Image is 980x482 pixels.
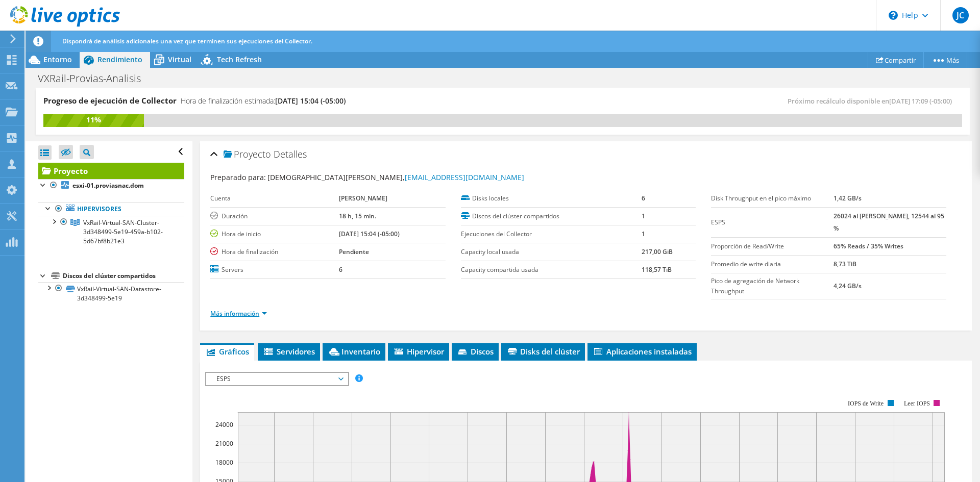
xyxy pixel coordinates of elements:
[72,181,144,190] b: esxi-01.proviasnac.dom
[217,55,262,64] span: Tech Refresh
[711,259,833,269] label: Promedio de write diaria
[339,194,387,202] b: [PERSON_NAME]
[711,217,833,227] label: ESPS
[642,247,673,256] b: 217,00 GiB
[210,193,338,204] label: Cuenta
[38,202,184,216] a: Hipervisores
[210,229,338,239] label: Hora de inicio
[711,276,833,296] label: Pico de agregación de Network Throughput
[211,373,342,385] span: ESPS
[339,212,376,220] b: 18 h, 15 min.
[393,346,444,357] span: Hipervisor
[834,260,856,268] b: 8,73 TiB
[642,230,645,238] b: 1
[205,346,249,357] span: Gráficos
[868,52,924,68] a: Compartir
[405,172,524,182] a: [EMAIL_ADDRESS][DOMAIN_NAME]
[33,73,157,84] h1: VXRail-Provias-Analisis
[63,270,184,282] div: Discos del clúster compartidos
[834,242,903,250] b: 65% Reads / 35% Writes
[889,11,898,20] svg: \n
[642,212,645,220] b: 1
[461,229,642,239] label: Ejecuciones del Collector
[506,346,580,357] span: Disks del clúster
[834,194,862,202] b: 1,42 GB/s
[62,37,312,45] span: Dispondrá de análisis adicionales una vez que terminen sus ejecuciones del Collector.
[461,211,642,221] label: Discos del clúster compartidos
[38,163,184,179] a: Proyecto
[181,95,346,107] h4: Hora de finalización estimada:
[834,282,862,290] b: 4,24 GB/s
[461,265,642,275] label: Capacity compartida usada
[210,211,338,221] label: Duración
[274,148,307,160] span: Detalles
[834,212,944,233] b: 26024 al [PERSON_NAME], 12544 al 95 %
[43,114,144,125] div: 11%
[593,346,692,357] span: Aplicaciones instaladas
[38,216,184,247] a: VxRail-Virtual-SAN-Cluster-3d348499-5e19-459a-b102-5d67bf8b21e3
[923,52,967,68] a: Más
[848,400,884,407] text: IOPS de Write
[263,346,315,357] span: Servidores
[952,7,969,23] span: JC
[210,247,338,257] label: Hora de finalización
[889,96,952,106] span: [DATE] 17:09 (-05:00)
[267,172,524,182] span: [DEMOGRAPHIC_DATA][PERSON_NAME],
[210,265,338,275] label: Servers
[711,193,833,204] label: Disk Throughput en el pico máximo
[38,282,184,305] a: VxRail-Virtual-SAN-Datastore-3d348499-5e19
[642,265,672,274] b: 118,57 TiB
[461,247,642,257] label: Capacity local usada
[38,179,184,192] a: esxi-01.proviasnac.dom
[275,96,346,106] span: [DATE] 15:04 (-05:00)
[83,218,163,245] span: VxRail-Virtual-SAN-Cluster-3d348499-5e19-459a-b102-5d67bf8b21e3
[215,420,233,429] text: 24000
[215,458,233,467] text: 18000
[711,241,833,251] label: Proporción de Read/Write
[210,172,266,182] label: Preparado para:
[168,55,191,64] span: Virtual
[224,149,271,160] span: Proyecto
[215,439,233,448] text: 21000
[461,193,642,204] label: Disks locales
[328,346,380,357] span: Inventario
[904,400,930,407] text: Leer IOPS
[43,55,72,64] span: Entorno
[210,309,267,318] a: Más información
[339,247,369,256] b: Pendiente
[642,194,645,202] b: 6
[457,346,494,357] span: Discos
[97,55,142,64] span: Rendimiento
[339,230,400,238] b: [DATE] 15:04 (-05:00)
[339,265,342,274] b: 6
[788,96,957,106] span: Próximo recálculo disponible en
